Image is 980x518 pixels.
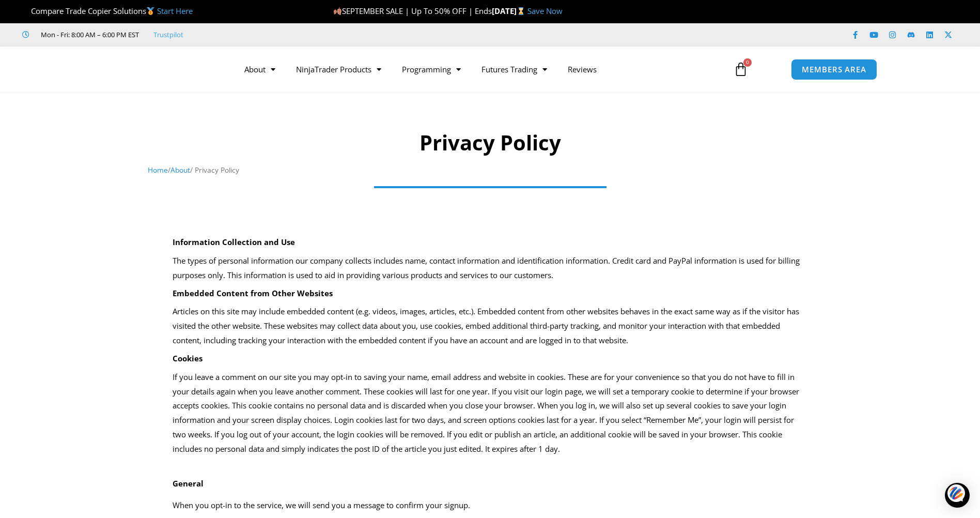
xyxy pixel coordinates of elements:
h1: Privacy Policy [148,128,832,157]
a: Start Here [157,6,193,16]
a: Trustpilot [153,28,183,41]
strong: Embedded Content from Other Websites [173,288,333,298]
img: LogoAI | Affordable Indicators – NinjaTrader [103,51,214,88]
img: ⌛ [517,7,525,15]
strong: [DATE] [492,6,527,16]
a: MEMBERS AREA [791,59,877,80]
a: Save Now [527,6,563,16]
img: 🥇 [147,7,154,15]
a: 0 [718,54,764,84]
a: NinjaTrader Products [286,57,392,81]
p: When you opt-in to the service, we will send you a message to confirm your signup. [173,498,808,513]
nav: Menu [234,57,722,81]
a: Futures Trading [471,57,557,81]
img: 🏆 [23,7,30,15]
a: Reviews [557,57,607,81]
a: Home [148,165,168,175]
strong: Information Collection and Use [173,237,295,247]
h6: General [173,479,808,489]
img: 🍂 [334,7,341,15]
span: 0 [743,58,752,67]
div: Open Intercom Messenger [945,483,970,508]
span: SEPTEMBER SALE | Up To 50% OFF | Ends [333,6,492,16]
p: Articles on this site may include embedded content (e.g. videos, images, articles, etc.). Embedde... [173,304,808,348]
span: Mon - Fri: 8:00 AM – 6:00 PM EST [38,28,139,41]
p: The types of personal information our company collects includes name, contact information and ide... [173,254,808,283]
span: Compare Trade Copier Solutions [22,6,193,16]
span: MEMBERS AREA [802,66,866,73]
a: Programming [392,57,471,81]
img: svg+xml;base64,PHN2ZyB3aWR0aD0iNDQiIGhlaWdodD0iNDQiIHZpZXdCb3g9IjAgMCA0NCA0NCIgZmlsbD0ibm9uZSIgeG... [947,483,965,502]
p: If you leave a comment on our site you may opt-in to saving your name, email address and website ... [173,370,808,456]
strong: Cookies [173,353,203,363]
a: About [234,57,286,81]
nav: Breadcrumb [148,163,832,177]
a: About [170,165,190,175]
